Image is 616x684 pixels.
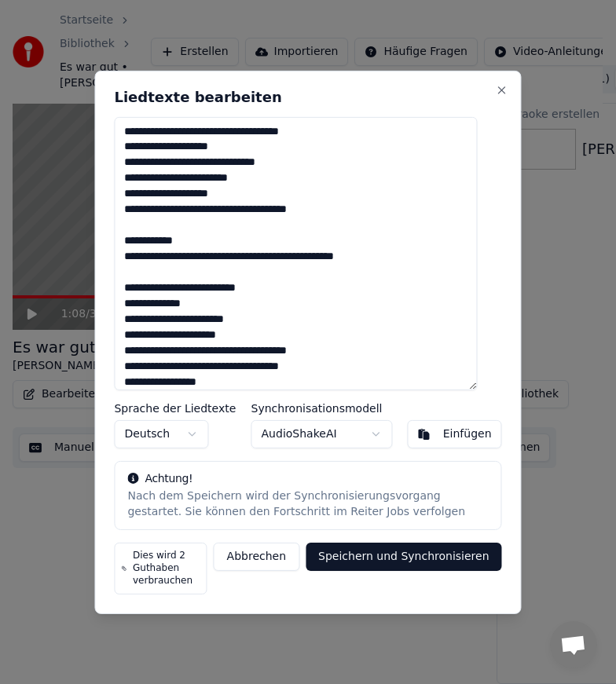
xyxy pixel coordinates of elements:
[114,403,236,414] label: Sprache der Liedtexte
[127,471,488,487] div: Achtung!
[127,488,488,520] div: Nach dem Speichern wird der Synchronisierungsvorgang gestartet. Sie können den Fortschritt im Rei...
[408,420,502,448] button: Einfügen
[214,543,299,571] button: Abbrechen
[251,403,393,414] label: Synchronisationsmodell
[114,90,501,104] h2: Liedtexte bearbeiten
[443,426,492,442] div: Einfügen
[306,543,502,571] button: Speichern und Synchronisieren
[133,550,200,587] span: Dies wird 2 Guthaben verbrauchen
